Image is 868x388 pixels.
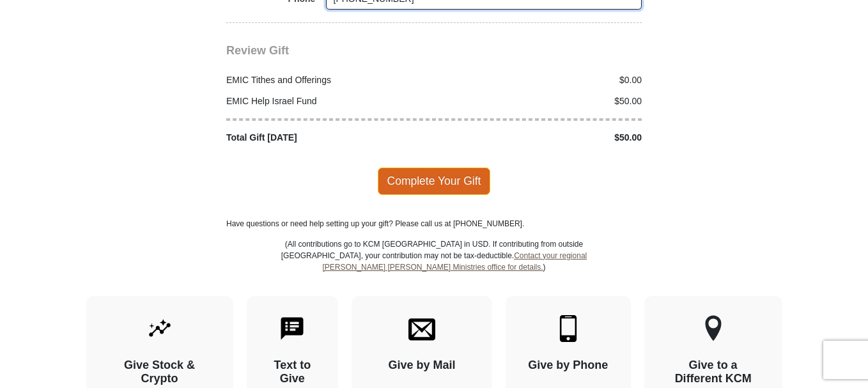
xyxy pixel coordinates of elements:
a: Contact your regional [PERSON_NAME] [PERSON_NAME] Ministries office for details. [322,251,587,272]
h4: Give by Mail [374,359,470,373]
p: Have questions or need help setting up your gift? Please call us at [PHONE_NUMBER]. [226,218,642,229]
div: EMIC Tithes and Offerings [220,74,435,87]
h4: Give by Phone [528,359,608,373]
span: Review Gift [226,44,289,57]
p: (All contributions go to KCM [GEOGRAPHIC_DATA] in USD. If contributing from outside [GEOGRAPHIC_D... [281,238,587,296]
h4: Text to Give [269,359,316,386]
h4: Give Stock & Crypto [109,359,211,386]
img: other-region [704,315,722,342]
div: $0.00 [434,74,649,87]
div: EMIC Help Israel Fund [220,95,435,108]
div: Total Gift [DATE] [220,131,435,144]
img: mobile.svg [555,315,582,342]
img: envelope.svg [408,315,435,342]
img: give-by-stock.svg [146,315,173,342]
div: $50.00 [434,95,649,108]
div: $50.00 [434,131,649,144]
span: Complete Your Gift [378,167,491,194]
img: text-to-give.svg [279,315,306,342]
